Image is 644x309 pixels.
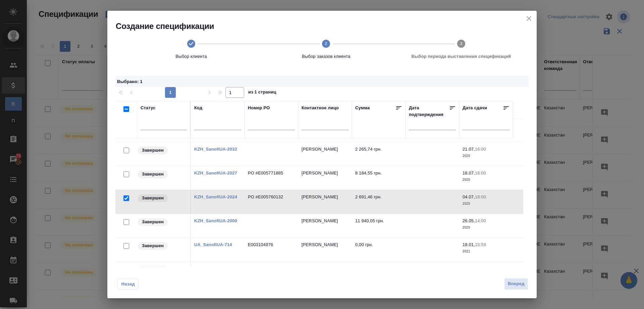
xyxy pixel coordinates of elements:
[245,262,298,285] td: E002867914
[524,13,534,24] button: close
[508,280,525,288] span: Вперед
[396,53,526,60] span: Выбор периода выставления спецификаций
[475,147,486,152] p: 16:00
[352,190,406,214] td: 2 691,46 грн.
[463,242,475,247] p: 18.01,
[142,171,164,178] p: Завершен
[248,105,270,111] div: Номер PO
[475,266,486,271] p: 16:00
[248,88,276,98] span: из 1 страниц
[116,21,537,32] h2: Создание спецификации
[142,242,164,249] p: Завершен
[463,147,475,152] p: 21.07,
[298,166,352,190] td: [PERSON_NAME]
[142,147,164,154] p: Завершен
[463,248,509,255] p: 2021
[245,190,298,214] td: PO #E005760132
[194,170,237,176] a: KZH_SanofiUA-2027
[504,278,528,290] button: Вперед
[475,170,486,176] p: 18:00
[245,166,298,190] td: PO #E005771885
[245,238,298,262] td: E003104976
[194,242,232,247] a: UA_SanofiUA-714
[141,105,156,111] div: Статус
[261,53,391,60] span: Выбор заказов клиента
[352,214,406,238] td: 11 940,05 грн.
[117,279,139,289] button: Назад
[475,242,486,247] p: 15:59
[142,219,164,225] p: Завершен
[460,41,462,46] text: 3
[463,170,475,176] p: 18.07,
[298,238,352,262] td: [PERSON_NAME]
[194,218,237,223] a: KZH_SanofiUA-2000
[302,105,339,111] div: Контактное лицо
[352,238,406,262] td: 0,00 грн.
[463,153,509,159] p: 2025
[298,262,352,285] td: Каневский Роман
[142,266,164,273] p: Завершен
[194,105,202,111] div: Код
[463,266,475,271] p: 18.09,
[142,195,164,201] p: Завершен
[463,177,509,183] p: 2025
[463,224,509,231] p: 2025
[352,262,406,285] td: 0,00 грн.
[463,218,475,223] p: 26.05,
[475,194,486,199] p: 18:00
[298,143,352,166] td: [PERSON_NAME]
[475,218,486,223] p: 14:00
[352,143,406,166] td: 2 265,74 грн.
[194,266,232,271] a: UA_SanofiUA-485
[409,105,449,118] div: Дата подтверждения
[325,41,327,46] text: 2
[126,53,256,60] span: Выбор клиента
[352,166,406,190] td: 8 184,55 грн.
[463,194,475,199] p: 04.07,
[355,105,370,113] div: Сумма
[121,281,135,287] span: Назад
[117,79,143,84] span: Выбрано : 1
[194,147,237,152] a: KZH_SanofiUA-2032
[298,190,352,214] td: [PERSON_NAME]
[463,200,509,207] p: 2025
[194,194,237,199] a: KZH_SanofiUA-2024
[463,105,487,113] div: Дата сдачи
[298,214,352,238] td: [PERSON_NAME]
